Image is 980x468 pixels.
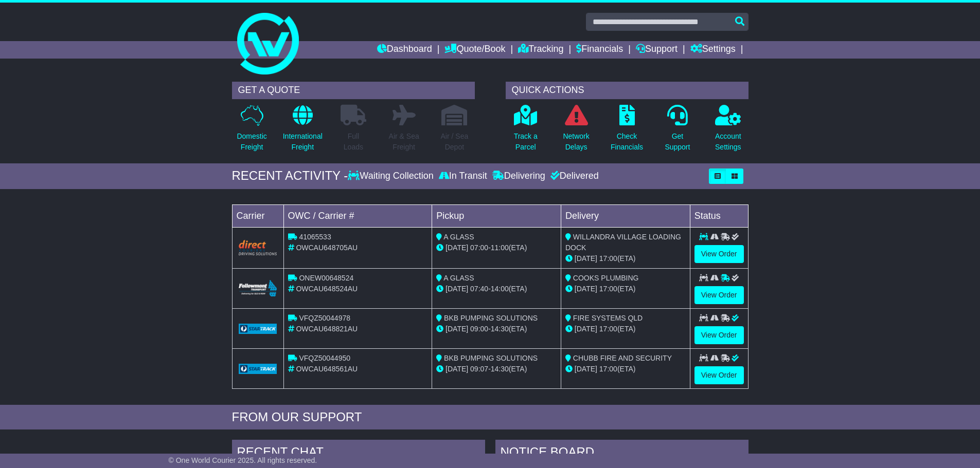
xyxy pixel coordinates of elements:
[694,326,744,344] a: View Order
[283,204,432,227] td: OWC / Carrier #
[296,285,358,293] span: OWCAU648524AU
[348,171,436,182] div: Waiting Collection
[446,285,468,293] span: [DATE]
[576,41,623,59] a: Financials
[694,286,744,304] a: View Order
[296,244,358,252] span: OWCAU648705AU
[283,131,323,153] p: International Freight
[232,204,283,227] td: Carrier
[232,82,475,99] div: GET A QUOTE
[561,204,690,227] td: Delivery
[443,274,474,282] span: A GLASS
[491,285,509,293] span: 14:00
[444,41,505,59] a: Quote/Book
[446,325,468,333] span: [DATE]
[715,104,742,158] a: AccountSettings
[664,104,690,158] a: GetSupport
[237,131,266,153] p: Domestic Freight
[513,104,538,158] a: Track aParcel
[575,285,597,293] span: [DATE]
[239,364,277,374] img: GetCarrierServiceLogo
[436,284,557,294] div: - (ETA)
[446,365,468,373] span: [DATE]
[694,245,744,263] a: View Order
[443,233,474,241] span: A GLASS
[563,131,589,153] p: Network Delays
[562,104,590,158] a: NetworkDelays
[239,324,277,334] img: GetCarrierServiceLogo
[389,131,419,153] p: Air & Sea Freight
[636,41,678,59] a: Support
[236,104,267,158] a: DomesticFreight
[299,314,350,322] span: VFQZ50044978
[665,131,690,153] p: Get Support
[611,131,643,153] p: Check Financials
[491,244,509,252] span: 11:00
[296,365,358,373] span: OWCAU648561AU
[495,440,749,467] div: NOTICE BOARD
[565,284,686,294] div: (ETA)
[441,131,469,153] p: Air / Sea Depot
[232,440,485,467] div: RECENT CHAT
[436,171,490,182] div: In Transit
[573,314,643,322] span: FIRE SYSTEMS QLD
[690,41,736,59] a: Settings
[470,285,488,293] span: 07:40
[470,365,488,373] span: 09:07
[514,131,538,153] p: Track a Parcel
[432,204,561,227] td: Pickup
[573,274,639,282] span: COOKS PLUMBING
[690,204,748,227] td: Status
[599,254,617,263] span: 17:00
[377,41,432,59] a: Dashboard
[573,354,672,362] span: CHUBB FIRE AND SECURITY
[239,240,277,255] img: Direct.png
[299,354,350,362] span: VFQZ50044950
[341,131,366,153] p: Full Loads
[610,104,644,158] a: CheckFinancials
[444,354,538,362] span: BKB PUMPING SOLUTIONS
[565,324,686,334] div: (ETA)
[575,365,597,373] span: [DATE]
[491,325,509,333] span: 14:30
[599,285,617,293] span: 17:00
[436,324,557,334] div: - (ETA)
[565,253,686,264] div: (ETA)
[446,244,468,252] span: [DATE]
[565,233,681,252] span: WILLANDRA VILLAGE LOADING DOCK
[169,456,317,464] span: © One World Courier 2025. All rights reserved.
[470,244,488,252] span: 07:00
[599,325,617,333] span: 17:00
[575,254,597,263] span: [DATE]
[565,364,686,375] div: (ETA)
[436,242,557,253] div: - (ETA)
[506,82,749,99] div: QUICK ACTIONS
[694,366,744,384] a: View Order
[715,131,741,153] p: Account Settings
[436,364,557,375] div: - (ETA)
[232,169,348,183] div: RECENT ACTIVITY -
[299,274,353,282] span: ONEW00648524
[470,325,488,333] span: 09:00
[282,104,323,158] a: InternationalFreight
[548,171,599,182] div: Delivered
[296,325,358,333] span: OWCAU648821AU
[518,41,563,59] a: Tracking
[299,233,331,241] span: 41065533
[239,280,277,297] img: Followmont_Transport.png
[490,171,548,182] div: Delivering
[444,314,538,322] span: BKB PUMPING SOLUTIONS
[491,365,509,373] span: 14:30
[575,325,597,333] span: [DATE]
[599,365,617,373] span: 17:00
[232,410,749,425] div: FROM OUR SUPPORT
